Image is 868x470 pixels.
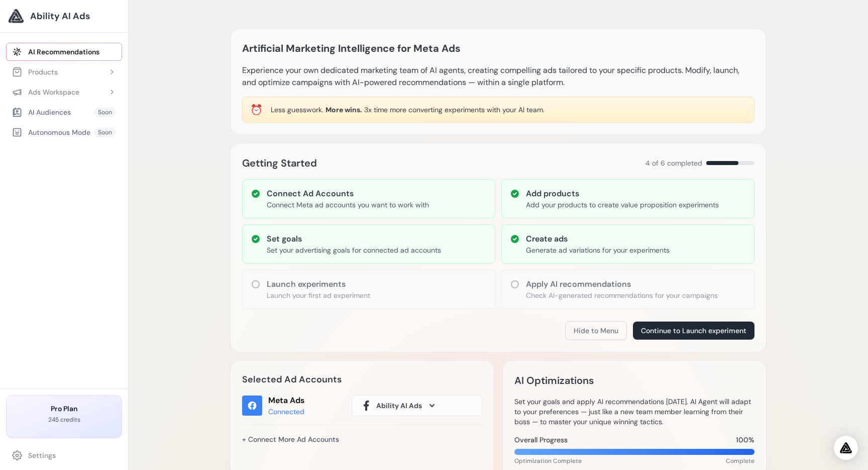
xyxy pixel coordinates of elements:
p: 245 credits [15,416,114,424]
h2: AI Optimizations [514,372,594,388]
div: AI Audiences [12,107,71,117]
h3: Connect Ad Accounts [267,188,429,200]
a: Ability AI Ads [8,8,120,24]
button: Hide to Menu [565,321,627,340]
h3: Launch experiments [267,278,370,290]
a: Settings [6,446,122,464]
p: Set your goals and apply AI recommendations [DATE]. AI Agent will adapt to your preferences — jus... [514,397,754,427]
div: Autonomous Mode [12,127,90,137]
h3: Apply AI recommendations [526,278,718,290]
button: Continue to Launch experiment [633,322,754,340]
h3: Add products [526,188,719,200]
h2: Getting Started [242,155,317,171]
div: Ads Workspace [12,87,79,97]
span: Complete [726,457,754,465]
span: Ability AI Ads [376,401,422,411]
a: + Connect More Ad Accounts [242,431,339,448]
span: Ability AI Ads [30,9,90,23]
span: Overall Progress [514,435,568,445]
div: Meta Ads [268,395,304,407]
p: Add your products to create value proposition experiments [526,200,719,210]
p: Experience your own dedicated marketing team of AI agents, creating compelling ads tailored to yo... [242,64,754,89]
button: Products [6,63,122,81]
div: Open Intercom Messenger [834,436,858,460]
span: Soon [94,127,116,137]
h3: Pro Plan [15,404,114,414]
p: Check AI-generated recommendations for your campaigns [526,290,718,300]
span: Optimization Complete [514,457,582,465]
a: AI Recommendations [6,43,122,61]
p: Set your advertising goals for connected ad accounts [267,245,441,255]
div: ⏰ [250,103,263,117]
span: Soon [94,107,116,117]
p: Generate ad variations for your experiments [526,245,670,255]
h3: Create ads [526,233,670,245]
button: Ability AI Ads [352,395,482,416]
span: 3x time more converting experiments with your AI team. [364,105,545,114]
span: 100% [736,435,754,445]
p: Connect Meta ad accounts you want to work with [267,200,429,210]
h2: Selected Ad Accounts [242,372,482,386]
button: Ads Workspace [6,83,122,101]
h3: Set goals [267,233,441,245]
span: Less guesswork. [271,105,323,114]
span: More wins. [325,105,362,114]
p: Launch your first ad experiment [267,290,370,300]
div: Products [12,67,58,77]
span: 4 of 6 completed [645,158,702,168]
h1: Artificial Marketing Intelligence for Meta Ads [242,40,461,56]
div: Connected [268,407,304,417]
